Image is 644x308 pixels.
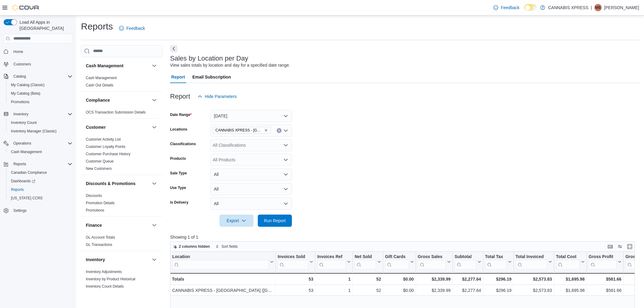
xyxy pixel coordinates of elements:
div: Discounts & Promotions [81,192,163,216]
button: Settings [1,206,75,215]
button: Total Tax [485,254,511,269]
span: Operations [13,141,31,146]
span: MB [595,4,601,11]
span: Promotion Details [86,201,115,205]
span: Cash Management [9,148,72,156]
button: Total Invoiced [515,254,552,269]
button: Promotions [6,98,75,106]
a: Inventory Manager (Classic) [9,128,59,135]
nav: Complex example [4,45,72,231]
div: 53 [278,275,313,283]
button: Clear input [277,128,282,133]
button: Cash Management [86,63,149,69]
button: Subtotal [454,254,481,269]
a: My Catalog (Classic) [9,81,47,89]
div: $2,573.83 [515,287,552,294]
div: Invoices Ref [317,254,345,269]
span: Settings [11,207,72,214]
p: Showing 1 of 1 [170,234,640,240]
div: $2,277.64 [454,287,481,294]
button: Enter fullscreen [626,243,633,250]
div: Net Sold [355,254,376,260]
p: | [591,4,592,11]
span: GL Transactions [86,242,112,247]
a: Customer Activity List [86,137,121,142]
button: Compliance [86,97,149,103]
button: Open list of options [283,143,288,148]
a: GL Transactions [86,243,112,247]
div: $0.00 [385,275,414,283]
div: $2,277.64 [454,275,481,283]
button: Hide Parameters [195,90,239,103]
span: 2 columns hidden [179,244,210,249]
a: Cash Management [9,148,44,156]
button: 2 columns hidden [170,243,212,250]
button: Discounts & Promotions [151,180,158,187]
div: Total Tax [485,254,506,260]
span: Home [11,48,72,55]
div: Cash Management [81,74,163,91]
button: Export [219,215,254,227]
button: Sort fields [213,243,240,250]
label: Date Range [170,112,192,117]
h3: Sales by Location per Day [170,55,248,62]
button: [US_STATE] CCRS [6,194,75,202]
a: Customers [11,61,33,68]
div: Finance [81,234,163,251]
a: OCS Transaction Submission Details [86,110,146,114]
span: Inventory Adjustments [86,269,122,274]
span: Customer Queue [86,159,114,164]
span: CANNABIS XPRESS - [GEOGRAPHIC_DATA] ([GEOGRAPHIC_DATA]) [215,127,263,133]
button: Customer [86,124,149,130]
h3: Discounts & Promotions [86,180,135,187]
button: Customer [151,124,158,131]
div: Net Sold [355,254,376,269]
div: Total Cost [556,254,579,260]
span: Promotions [11,100,30,104]
a: Discounts [86,194,102,198]
div: Customer [81,136,163,175]
span: Reports [11,187,24,192]
button: Inventory [11,110,31,118]
div: Gross Sales [418,254,446,269]
a: My Catalog (Beta) [9,90,43,97]
span: Reports [9,186,72,193]
button: All [210,168,292,180]
div: View sales totals by location and day for a specified date range. [170,62,290,68]
span: My Catalog (Beta) [9,90,72,97]
span: Customer Loyalty Points [86,144,125,149]
div: 1 [317,275,350,283]
span: Inventory [13,112,28,117]
span: Promotions [86,208,104,213]
div: $0.00 [385,287,414,294]
h3: Inventory [86,257,105,263]
div: Location [172,254,269,269]
span: Settings [13,208,26,213]
div: Invoices Sold [278,254,308,260]
a: Customer Loyalty Points [86,145,125,149]
span: Sort fields [222,244,238,249]
a: Inventory by Product Historical [86,277,135,281]
span: Catalog [13,74,26,79]
span: Cash Management [11,149,42,154]
span: Feedback [126,25,145,31]
div: Total Tax [485,254,506,269]
h1: Reports [81,20,113,33]
h3: Compliance [86,97,110,103]
a: Cash Management [86,76,117,80]
div: Gift Card Sales [385,254,409,269]
span: Dashboards [9,177,72,185]
button: Finance [151,222,158,229]
label: Is Delivery [170,200,188,205]
div: 52 [355,287,381,294]
div: Invoices Sold [278,254,308,269]
p: CANNABIS XPRESS [548,4,588,11]
div: Compliance [81,109,163,118]
h3: Cash Management [86,63,124,69]
span: Inventory Count Details [86,284,124,289]
span: Canadian Compliance [9,169,72,176]
span: Canadian Compliance [11,170,47,175]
